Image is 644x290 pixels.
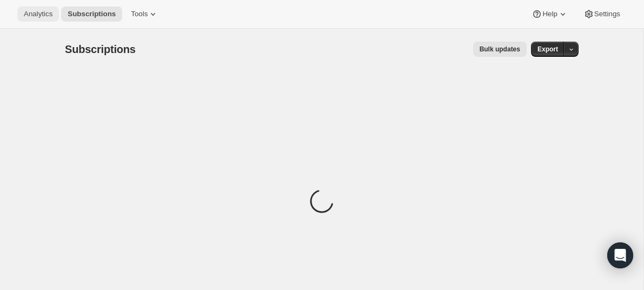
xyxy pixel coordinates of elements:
[17,6,59,22] button: Analytics
[131,10,148,18] span: Tools
[607,242,633,268] div: Open Intercom Messenger
[61,6,122,22] button: Subscriptions
[577,6,627,22] button: Settings
[542,10,557,18] span: Help
[24,10,52,18] span: Analytics
[473,42,527,57] button: Bulk updates
[525,6,574,22] button: Help
[594,10,620,18] span: Settings
[480,45,520,54] span: Bulk updates
[537,45,558,54] span: Export
[68,10,116,18] span: Subscriptions
[65,43,136,55] span: Subscriptions
[531,42,565,57] button: Export
[124,6,165,22] button: Tools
